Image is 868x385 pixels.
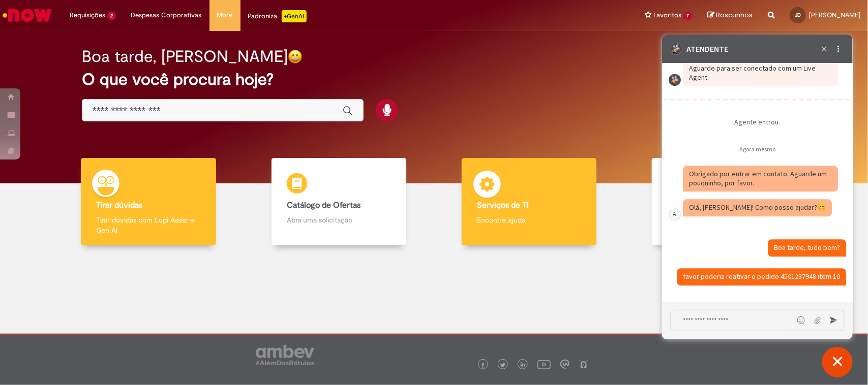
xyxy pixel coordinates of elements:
img: ServiceNow [1,5,53,25]
img: logo_footer_workplace.png [560,360,570,369]
img: logo_footer_linkedin.png [521,362,526,368]
img: logo_footer_youtube.png [537,358,551,371]
p: Abra uma solicitação [287,215,391,225]
b: Serviços de TI [477,200,529,210]
p: Encontre ajuda [477,215,581,225]
h2: O que você procura hoje? [82,71,786,88]
a: Serviços de TI Encontre ajuda [434,158,624,246]
h2: Boa tarde, [PERSON_NAME] [82,48,288,66]
img: logo_footer_facebook.png [481,363,486,368]
a: Base de Conhecimento Consulte e aprenda [624,158,815,246]
p: Tirar dúvidas com Lupi Assist e Gen Ai [96,215,200,235]
a: Rascunhos [707,11,753,20]
span: [PERSON_NAME] [809,11,860,19]
span: Favoritos [653,10,681,20]
img: logo_footer_twitter.png [500,363,505,368]
b: Catálogo de Ofertas [287,200,361,210]
span: Rascunhos [716,10,753,20]
span: 7 [683,12,692,20]
img: logo_footer_naosei.png [579,360,588,369]
img: logo_footer_ambev_rotulo_gray.png [256,345,314,365]
img: happy-face.png [288,49,303,64]
button: Fechar conversa de suporte [822,347,853,377]
p: +GenAi [282,10,307,22]
span: Requisições [70,10,105,20]
a: Catálogo de Ofertas Abra uma solicitação [244,158,434,246]
a: Tirar dúvidas Tirar dúvidas com Lupi Assist e Gen Ai [53,158,244,246]
span: More [217,10,233,20]
div: Padroniza [248,10,307,22]
span: Despesas Corporativas [131,10,202,20]
span: 2 [107,12,116,20]
span: JD [795,12,801,18]
iframe: Suporte do Bate-Papo [662,35,853,339]
b: Tirar dúvidas [96,200,142,210]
